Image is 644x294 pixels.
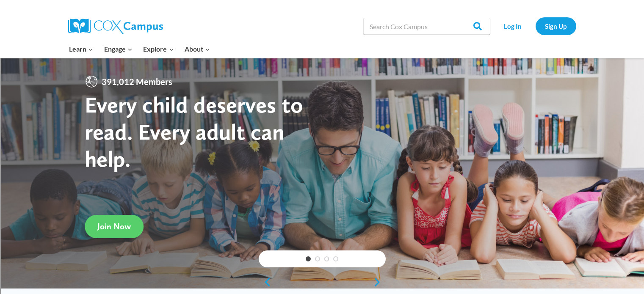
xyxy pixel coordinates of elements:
a: Sign Up [536,17,576,35]
input: Search Cox Campus [363,18,490,35]
span: Learn [69,44,93,55]
nav: Secondary Navigation [495,17,576,35]
span: Engage [104,44,133,55]
span: About [185,44,210,55]
img: Cox Campus [68,19,163,34]
a: Log In [495,17,531,35]
nav: Primary Navigation [64,40,216,58]
span: Explore [143,44,174,55]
